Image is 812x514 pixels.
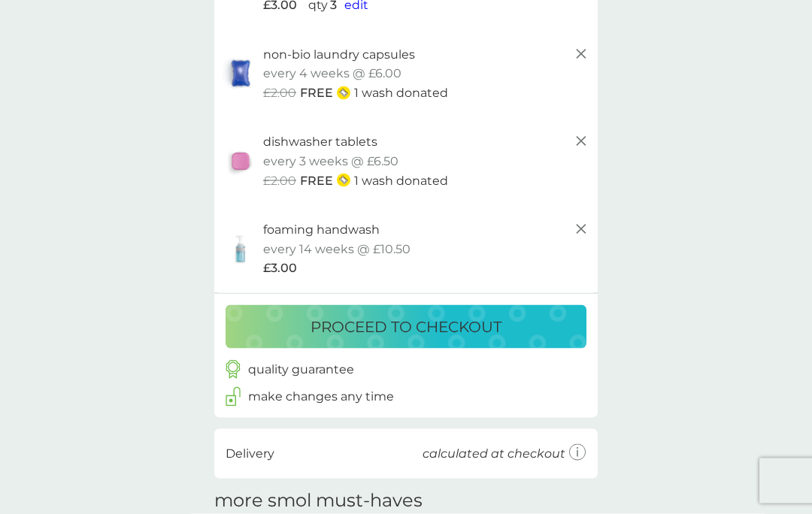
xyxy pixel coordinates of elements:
[263,259,297,278] span: £3.00
[354,83,448,103] p: 1 wash donated
[263,152,398,171] p: every 3 weeks @ £6.50
[263,45,415,65] p: non-bio laundry capsules
[263,83,296,103] span: £2.00
[263,132,377,152] p: dishwasher tablets
[300,171,333,191] span: FREE
[423,444,565,464] p: calculated at checkout
[300,83,333,103] span: FREE
[311,315,501,339] p: proceed to checkout
[226,444,274,464] p: Delivery
[263,220,380,240] p: foaming handwash
[248,387,394,407] p: make changes any time
[263,171,296,191] span: £2.00
[248,360,354,379] p: quality guarantee
[263,64,401,83] p: every 4 weeks @ £6.00
[226,305,586,349] button: proceed to checkout
[354,171,448,191] p: 1 wash donated
[214,490,423,512] h2: more smol must-haves
[263,240,411,259] p: every 14 weeks @ £10.50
